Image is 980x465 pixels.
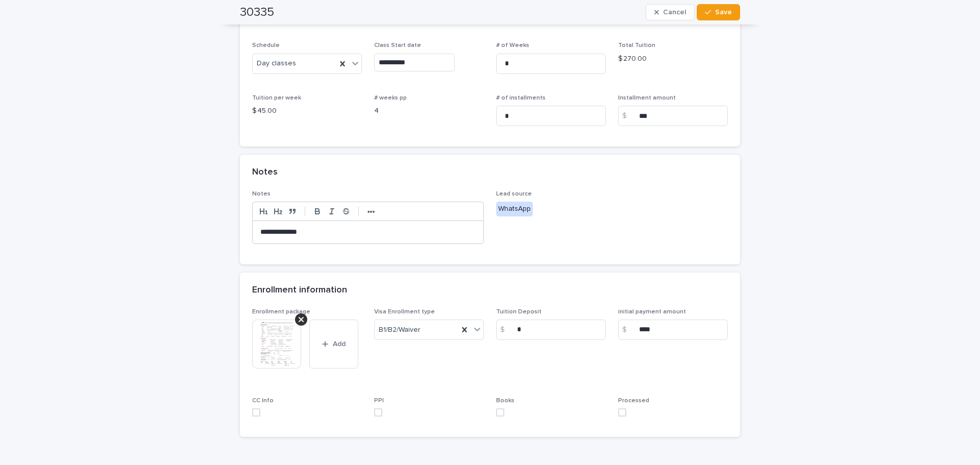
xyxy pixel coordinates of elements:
[618,54,728,64] p: $ 270.00
[374,95,407,101] span: # weeks pp
[496,320,517,340] div: $
[309,320,358,369] button: Add
[618,309,686,315] span: initial payment amount
[252,42,280,48] span: Schedule
[618,42,655,48] span: Total Tuition
[496,42,529,48] span: # of Weeks
[252,285,347,296] h2: Enrollment information
[618,320,639,340] div: $
[379,325,421,335] span: B1/B2/Waiver
[374,42,421,48] span: Class Start date
[663,9,686,16] span: Cancel
[496,191,532,197] span: Lead source
[618,398,649,404] span: Processed
[333,340,346,348] span: Add
[252,167,278,178] h2: Notes
[496,398,514,404] span: Books
[496,202,533,216] div: WhatsApp
[496,95,546,101] span: # of installments
[252,309,310,315] span: Enrollment package
[646,4,695,20] button: Cancel
[252,398,274,404] span: CC Info
[374,309,435,315] span: Visa Enrollment type
[252,106,362,116] p: $ 45.00
[252,191,271,197] span: Notes
[257,58,296,69] span: Day classes
[252,95,301,101] span: Tuition per week
[367,208,375,216] strong: •••
[715,9,732,16] span: Save
[374,398,384,404] span: PPI
[618,106,639,126] div: $
[496,309,542,315] span: Tuition Deposit
[697,4,740,20] button: Save
[374,106,484,116] p: 4
[240,5,274,20] h2: 30335
[364,205,378,217] button: •••
[618,95,676,101] span: Installment amount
